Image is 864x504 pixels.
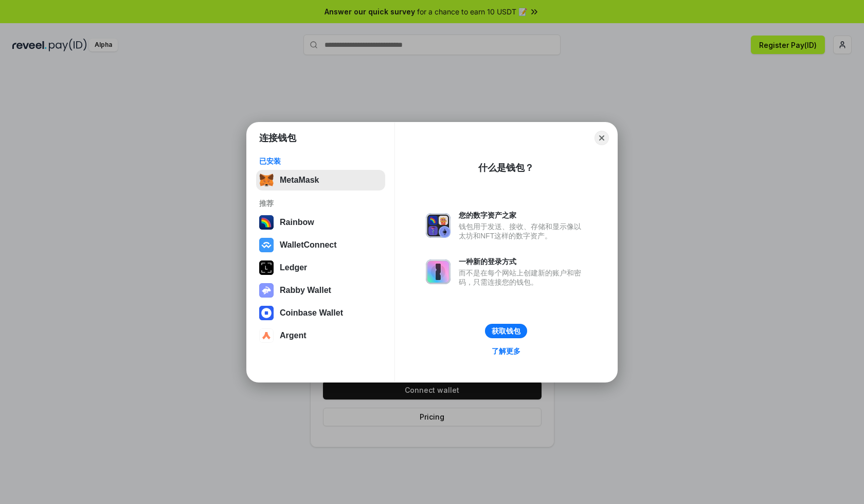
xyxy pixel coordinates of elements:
[459,257,586,266] div: 一种新的登录方式
[259,328,274,343] img: svg+xml,%3Csvg%20width%3D%2228%22%20height%3D%2228%22%20viewBox%3D%220%200%2028%2028%22%20fill%3D...
[595,131,609,145] button: Close
[280,176,319,185] div: MetaMask
[478,162,534,174] div: 什么是钱包？
[259,132,296,144] h1: 连接钱包
[426,259,451,284] img: svg+xml,%3Csvg%20xmlns%3D%22http%3A%2F%2Fwww.w3.org%2F2000%2Fsvg%22%20fill%3D%22none%22%20viewBox...
[256,170,385,190] button: MetaMask
[280,218,314,227] div: Rainbow
[259,199,382,208] div: 推荐
[256,212,385,233] button: Rainbow
[280,240,337,250] div: WalletConnect
[485,324,527,338] button: 获取钱包
[280,263,307,272] div: Ledger
[280,308,343,318] div: Coinbase Wallet
[492,346,520,356] div: 了解更多
[280,286,331,295] div: Rabby Wallet
[280,331,307,340] div: Argent
[256,235,385,255] button: WalletConnect
[259,238,274,252] img: svg+xml,%3Csvg%20width%3D%2228%22%20height%3D%2228%22%20viewBox%3D%220%200%2028%2028%22%20fill%3D...
[259,260,274,275] img: svg+xml,%3Csvg%20xmlns%3D%22http%3A%2F%2Fwww.w3.org%2F2000%2Fsvg%22%20width%3D%2228%22%20height%3...
[256,325,385,346] button: Argent
[492,326,520,336] div: 获取钱包
[485,344,527,358] a: 了解更多
[256,303,385,323] button: Coinbase Wallet
[256,280,385,301] button: Rabby Wallet
[459,211,586,220] div: 您的数字资产之家
[259,173,274,187] img: svg+xml,%3Csvg%20fill%3D%22none%22%20height%3D%2233%22%20viewBox%3D%220%200%2035%2033%22%20width%...
[259,157,382,166] div: 已安装
[459,222,586,240] div: 钱包用于发送、接收、存储和显示像以太坊和NFT这样的数字资产。
[426,213,451,238] img: svg+xml,%3Csvg%20xmlns%3D%22http%3A%2F%2Fwww.w3.org%2F2000%2Fsvg%22%20fill%3D%22none%22%20viewBox...
[459,268,586,287] div: 而不是在每个网站上创建新的账户和密码，只需连接您的钱包。
[256,257,385,278] button: Ledger
[259,215,274,230] img: svg+xml,%3Csvg%20width%3D%22120%22%20height%3D%22120%22%20viewBox%3D%220%200%20120%20120%22%20fil...
[259,283,274,298] img: svg+xml,%3Csvg%20xmlns%3D%22http%3A%2F%2Fwww.w3.org%2F2000%2Fsvg%22%20fill%3D%22none%22%20viewBox...
[259,306,274,320] img: svg+xml,%3Csvg%20width%3D%2228%22%20height%3D%2228%22%20viewBox%3D%220%200%2028%2028%22%20fill%3D...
